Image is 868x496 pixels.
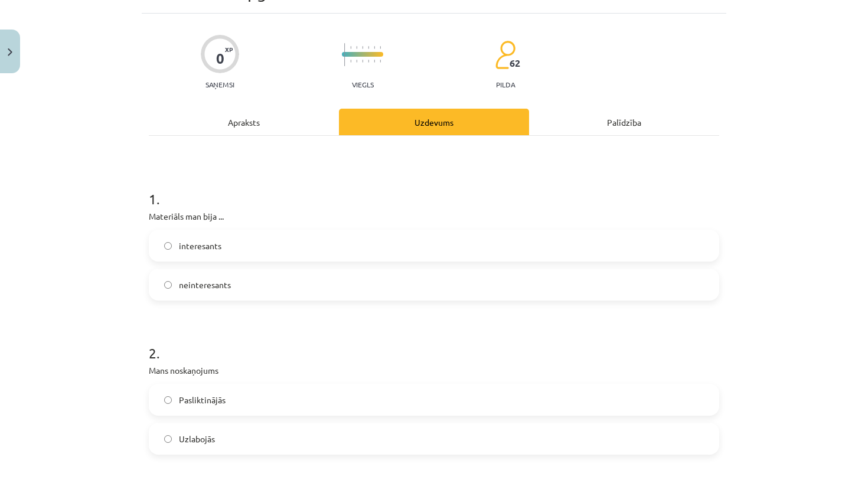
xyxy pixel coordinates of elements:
[495,40,515,70] img: students-c634bb4e5e11cddfef0936a35e636f08e4e9abd3cc4e673bd6f9a4125e45ecb1.svg
[149,324,719,361] h1: 2 .
[496,80,515,89] p: pilda
[356,60,357,63] img: icon-short-line-57e1e144782c952c97e751825c79c345078a6d821885a25fce030b3d8c18986b.svg
[350,60,351,63] img: icon-short-line-57e1e144782c952c97e751825c79c345078a6d821885a25fce030b3d8c18986b.svg
[149,170,719,207] h1: 1 .
[356,46,357,49] img: icon-short-line-57e1e144782c952c97e751825c79c345078a6d821885a25fce030b3d8c18986b.svg
[362,46,363,49] img: icon-short-line-57e1e144782c952c97e751825c79c345078a6d821885a25fce030b3d8c18986b.svg
[368,60,369,63] img: icon-short-line-57e1e144782c952c97e751825c79c345078a6d821885a25fce030b3d8c18986b.svg
[164,281,172,289] input: neinteresants
[216,50,224,67] div: 0
[344,43,345,66] img: icon-long-line-d9ea69661e0d244f92f715978eff75569469978d946b2353a9bb055b3ed8787d.svg
[352,80,374,89] p: Viegls
[339,109,529,135] div: Uzdevums
[368,46,369,49] img: icon-short-line-57e1e144782c952c97e751825c79c345078a6d821885a25fce030b3d8c18986b.svg
[8,48,12,56] img: icon-close-lesson-0947bae3869378f0d4975bcd49f059093ad1ed9edebbc8119c70593378902aed.svg
[164,435,172,443] input: Uzlabojās
[225,46,233,53] span: XP
[350,46,351,49] img: icon-short-line-57e1e144782c952c97e751825c79c345078a6d821885a25fce030b3d8c18986b.svg
[380,46,381,49] img: icon-short-line-57e1e144782c952c97e751825c79c345078a6d821885a25fce030b3d8c18986b.svg
[529,109,719,135] div: Palīdzība
[374,60,375,63] img: icon-short-line-57e1e144782c952c97e751825c79c345078a6d821885a25fce030b3d8c18986b.svg
[149,364,719,377] p: Mans noskaņojums
[179,279,231,291] span: neinteresants
[179,394,226,406] span: Pasliktinājās
[164,242,172,250] input: interesants
[149,109,339,135] div: Apraksts
[149,210,719,223] p: Materiāls man bija ...
[374,46,375,49] img: icon-short-line-57e1e144782c952c97e751825c79c345078a6d821885a25fce030b3d8c18986b.svg
[164,396,172,404] input: Pasliktinājās
[201,80,239,89] p: Saņemsi
[362,60,363,63] img: icon-short-line-57e1e144782c952c97e751825c79c345078a6d821885a25fce030b3d8c18986b.svg
[510,58,520,68] span: 62
[380,60,381,63] img: icon-short-line-57e1e144782c952c97e751825c79c345078a6d821885a25fce030b3d8c18986b.svg
[179,240,221,252] span: interesants
[179,433,215,445] span: Uzlabojās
